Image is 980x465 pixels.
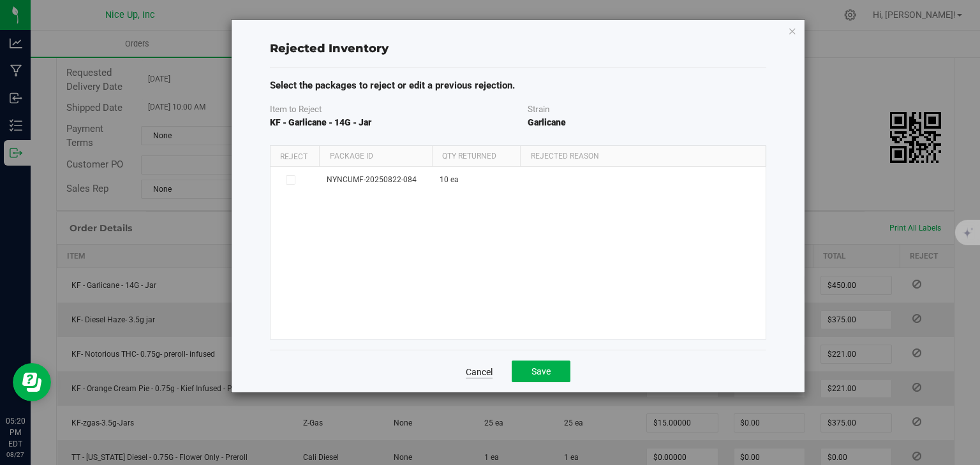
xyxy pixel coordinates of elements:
[270,40,766,57] div: Rejected Inventory
[327,174,417,186] span: NYNCUMF-20250822-084
[271,146,320,168] th: Reject
[13,363,51,401] iframe: Resource center
[270,104,322,114] span: Item to Reject
[528,104,549,114] span: Strain
[319,146,432,168] th: Package Id
[270,117,371,127] span: KF - Garlicane - 14G - Jar
[531,366,551,376] span: Save
[528,117,566,127] span: Garlicane
[520,146,765,168] th: Rejected Reason
[440,174,459,186] span: 10 ea
[442,152,496,161] span: Qty Returned
[270,80,515,91] span: Select the packages to reject or edit a previous rejection.
[466,366,493,378] a: Cancel
[512,361,570,382] button: Save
